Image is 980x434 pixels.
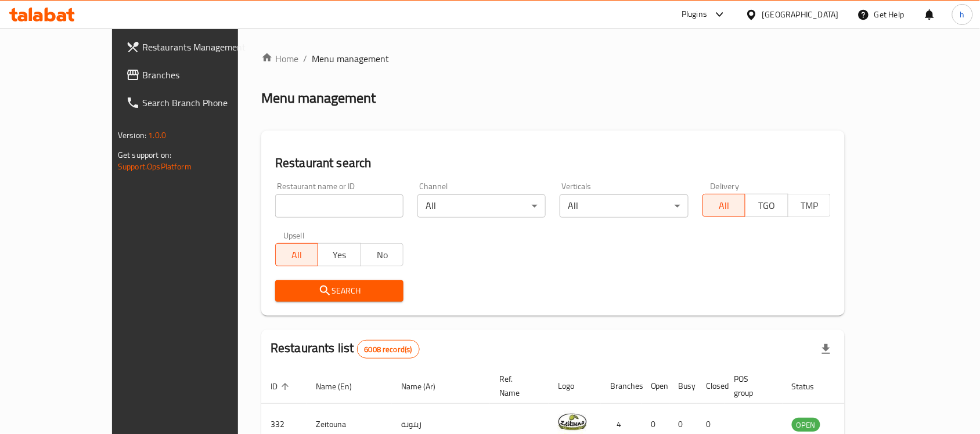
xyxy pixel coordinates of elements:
[118,128,146,143] span: Version:
[261,52,298,66] a: Home
[788,194,831,217] button: TMP
[702,194,745,217] button: All
[762,8,839,21] div: [GEOGRAPHIC_DATA]
[745,194,788,217] button: TGO
[312,52,389,66] span: Menu management
[682,8,707,21] div: Plugins
[601,368,642,404] th: Branches
[323,247,356,263] span: Yes
[401,379,451,393] span: Name (Ar)
[792,418,820,432] div: OPEN
[117,61,276,89] a: Branches
[275,154,831,172] h2: Restaurant search
[118,159,192,174] a: Support.OpsPlatform
[357,340,420,359] div: Total records count
[283,232,305,240] label: Upsell
[142,40,266,54] span: Restaurants Management
[812,335,840,363] div: Export file
[792,418,820,432] span: OPEN
[142,96,266,110] span: Search Branch Phone
[303,52,307,66] li: /
[366,247,399,263] span: No
[960,8,965,21] span: h
[669,368,697,404] th: Busy
[261,52,845,66] nav: breadcrumb
[711,182,740,190] label: Delivery
[697,368,725,404] th: Closed
[361,243,403,266] button: No
[284,284,394,298] span: Search
[417,194,546,218] div: All
[271,379,293,393] span: ID
[118,147,171,162] span: Get support on:
[560,194,688,218] div: All
[318,243,361,266] button: Yes
[750,197,783,214] span: TGO
[117,89,276,117] a: Search Branch Phone
[549,368,601,404] th: Logo
[708,197,741,214] span: All
[734,372,769,400] span: POS group
[358,344,419,355] span: 6008 record(s)
[316,379,367,393] span: Name (En)
[275,243,318,266] button: All
[792,379,830,393] span: Status
[793,197,826,214] span: TMP
[271,339,420,359] h2: Restaurants list
[117,33,276,61] a: Restaurants Management
[148,128,166,143] span: 1.0.0
[499,372,535,400] span: Ref. Name
[275,194,403,218] input: Search for restaurant name or ID..
[280,247,314,263] span: All
[642,368,669,404] th: Open
[275,280,403,302] button: Search
[142,68,266,82] span: Branches
[261,89,376,107] h2: Menu management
